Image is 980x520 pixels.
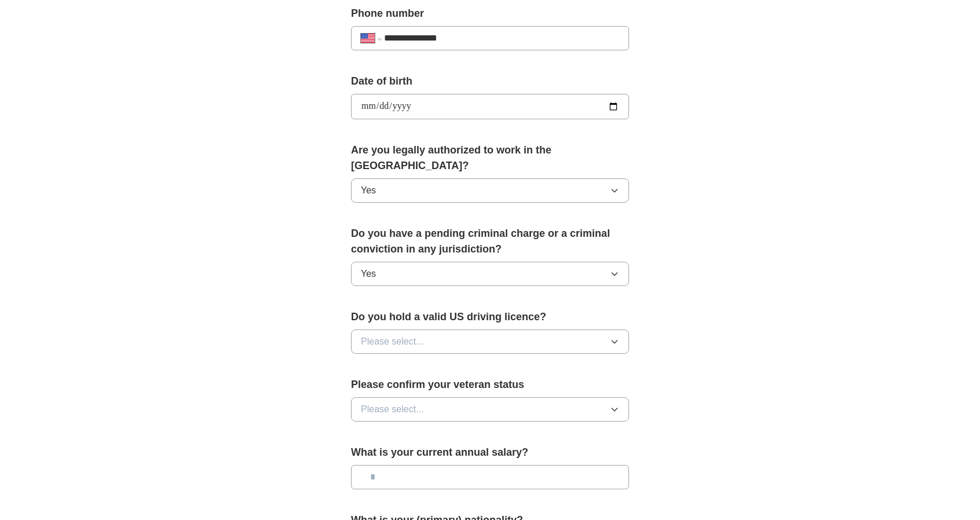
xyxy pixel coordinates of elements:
[351,445,629,460] label: What is your current annual salary?
[351,6,629,21] label: Phone number
[351,377,629,393] label: Please confirm your veteran status
[361,267,376,281] span: Yes
[351,309,629,325] label: Do you hold a valid US driving licence?
[351,329,629,354] button: Please select...
[351,397,629,422] button: Please select...
[351,142,629,174] label: Are you legally authorized to work in the [GEOGRAPHIC_DATA]?
[361,184,376,197] span: Yes
[351,262,629,286] button: Yes
[351,178,629,203] button: Yes
[361,335,424,349] span: Please select...
[351,74,629,89] label: Date of birth
[361,402,424,416] span: Please select...
[351,226,629,257] label: Do you have a pending criminal charge or a criminal conviction in any jurisdiction?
